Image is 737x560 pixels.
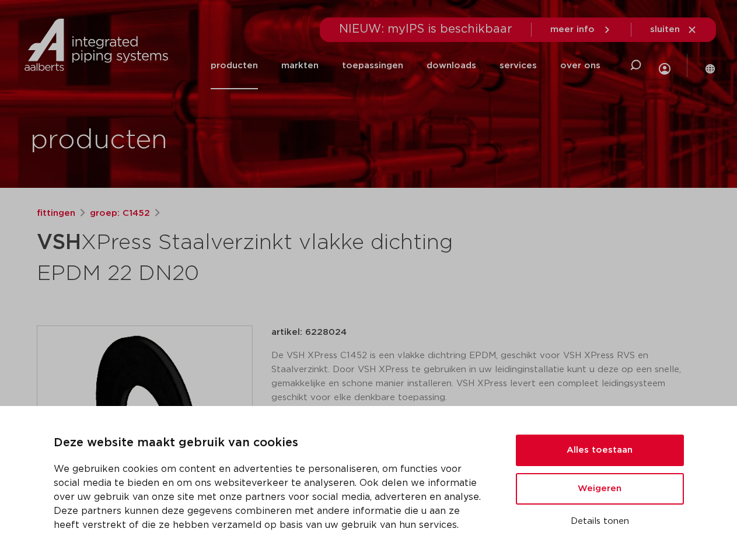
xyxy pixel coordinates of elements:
p: artikel: 6228024 [271,325,347,339]
a: fittingen [37,206,75,220]
button: Weigeren [516,473,684,505]
div: my IPS [659,38,670,93]
nav: Menu [211,42,600,89]
p: Deze website maakt gebruik van cookies [54,434,488,453]
a: downloads [427,42,476,89]
h1: XPress Staalverzinkt vlakke dichting EPDM 22 DN20 [37,225,475,288]
span: sluiten [650,25,680,34]
h1: producten [30,122,167,159]
a: producten [211,42,258,89]
a: markten [281,42,319,89]
span: NIEUW: myIPS is beschikbaar [339,23,512,35]
img: Product Image for VSH XPress Staalverzinkt vlakke dichting EPDM 22 DN20 [37,326,252,541]
p: De VSH XPress C1452 is een vlakke dichtring EPDM, geschikt voor VSH XPress RVS en Staalverzinkt. ... [271,349,701,405]
a: sluiten [650,24,697,35]
a: groep: C1452 [90,206,150,220]
a: services [500,42,537,89]
a: over ons [560,42,600,89]
strong: VSH [37,232,81,253]
span: meer info [550,25,595,34]
button: Details tonen [516,512,684,531]
a: toepassingen [342,42,403,89]
button: Alles toestaan [516,435,684,466]
p: We gebruiken cookies om content en advertenties te personaliseren, om functies voor social media ... [54,462,488,532]
a: meer info [550,24,612,35]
